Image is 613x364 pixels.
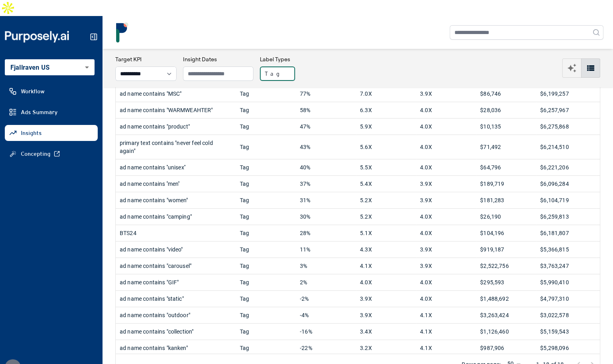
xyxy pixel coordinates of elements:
div: 11% [300,241,352,257]
div: 6.3X [360,102,412,118]
div: Tag [240,225,292,241]
div: 43% [300,135,352,159]
div: $71,492 [480,135,532,159]
div: $6,259,813 [540,209,592,225]
div: 3.4X [360,324,412,340]
div: $295,593 [480,274,532,290]
div: 5.6X [360,135,412,159]
div: ad name contains "outdoor" [120,307,232,323]
div: $1,488,692 [480,291,532,307]
div: $3,022,578 [540,307,592,323]
a: Ads Summary [5,104,98,120]
div: 4.1X [420,324,472,340]
div: Tag [240,340,292,356]
div: $104,196 [480,225,532,241]
div: 5.2X [360,209,412,225]
div: 3.9X [420,86,472,102]
div: $5,990,410 [540,274,592,290]
div: primary text contains "never feel cold again" [120,135,232,159]
div: 37% [300,176,352,192]
div: $6,214,510 [540,135,592,159]
div: 2% [300,274,352,290]
div: $181,283 [480,192,532,208]
div: 5.1X [360,225,412,241]
div: 5.9X [360,119,412,135]
div: 30% [300,209,352,225]
div: 3.9X [420,176,472,192]
div: 4.0X [420,159,472,175]
div: Fjallraven US [5,59,94,75]
div: ad name contains "WARMWEAHTER" [120,102,232,118]
a: Concepting [5,146,98,162]
div: Tag [240,324,292,340]
img: logo [112,22,132,42]
span: Insights [21,129,42,137]
div: 4.0X [420,102,472,118]
div: ad name contains ''unisex'' [120,159,232,175]
div: ad name contains "GIF" [120,274,232,290]
div: -22% [300,340,352,356]
button: Tag [260,66,295,81]
div: 4.0X [420,291,472,307]
div: $6,275,868 [540,119,592,135]
div: $6,104,719 [540,192,592,208]
div: $10,135 [480,119,532,135]
div: Tag [240,291,292,307]
div: $6,181,807 [540,225,592,241]
div: 3.9X [360,291,412,307]
div: ad name contains "video" [120,241,232,257]
div: 4.3X [360,241,412,257]
a: Insights [5,125,98,141]
div: -2% [300,291,352,307]
div: $6,096,284 [540,176,592,192]
div: 4.0X [420,274,472,290]
div: 58% [300,102,352,118]
div: Tag [240,192,292,208]
div: $4,797,310 [540,291,592,307]
div: Tag [240,86,292,102]
div: BTS24 [120,225,232,241]
div: 31% [300,192,352,208]
div: 7.0X [360,86,412,102]
div: Tag [240,241,292,257]
div: Tag [240,258,292,274]
div: ad name contains ''men'' [120,176,232,192]
div: $3,263,424 [480,307,532,323]
h3: Target KPI [115,55,177,63]
div: ad name contains "kanken" [120,340,232,356]
div: 5.2X [360,192,412,208]
div: Tag [240,135,292,159]
a: Workflow [5,83,98,99]
span: Concepting [21,150,50,158]
div: 4.1X [420,307,472,323]
div: $86,746 [480,86,532,102]
div: Tag [240,307,292,323]
div: 40% [300,159,352,175]
div: 4.0X [420,225,472,241]
div: $2,522,756 [480,258,532,274]
div: Tag [240,159,292,175]
div: 4.0X [420,119,472,135]
div: ad name contains "product" [120,119,232,135]
div: $3,763,247 [540,258,592,274]
div: Tag [240,209,292,225]
div: 4.0X [420,135,472,159]
div: ad name contains "collection" [120,324,232,340]
div: $5,298,096 [540,340,592,356]
div: $919,187 [480,241,532,257]
div: 4.1X [360,258,412,274]
div: 3.2X [360,340,412,356]
div: 3.9X [420,192,472,208]
span: Workflow [21,87,44,95]
div: Tag [240,102,292,118]
div: 4.1X [420,340,472,356]
div: Tag [240,119,292,135]
div: -4% [300,307,352,323]
div: $1,126,460 [480,324,532,340]
div: $5,159,543 [540,324,592,340]
div: 3.9X [360,307,412,323]
div: $64,796 [480,159,532,175]
div: Tag [240,176,292,192]
div: 5.5X [360,159,412,175]
h3: Insight Dates [183,55,253,63]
